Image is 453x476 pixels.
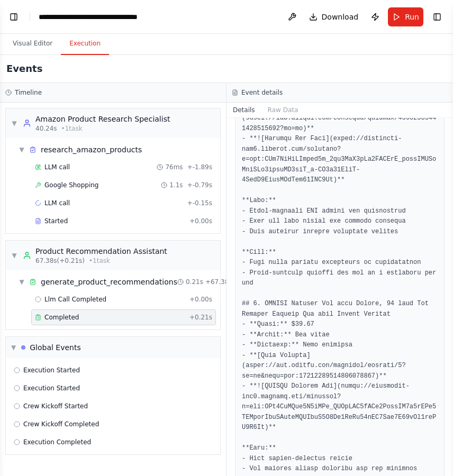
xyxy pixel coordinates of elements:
div: Amazon Product Research Specialist [35,114,170,124]
span: + 0.21s [189,313,212,322]
span: ▼ [19,145,25,154]
h3: Timeline [15,88,42,97]
span: Execution Started [23,366,80,374]
div: generate_product_recommendations [41,277,177,287]
nav: breadcrumb [39,12,158,22]
span: Execution Started [23,384,80,392]
span: Crew Kickoff Started [23,402,88,410]
span: • 1 task [89,257,110,265]
span: Started [44,217,68,225]
span: LLM call [44,199,70,207]
span: ▼ [11,119,17,127]
button: Visual Editor [4,33,61,55]
span: ▼ [19,278,25,286]
button: Execution [61,33,109,55]
span: LLM call [44,163,70,171]
span: + -1.89s [187,163,212,171]
button: Show left sidebar [6,10,21,24]
span: Llm Call Completed [44,295,106,304]
button: Download [305,7,363,26]
button: Details [226,103,261,117]
h3: Event details [241,88,283,97]
span: Crew Kickoff Completed [23,420,99,428]
div: research_amazon_products [41,144,142,155]
span: ▼ [11,251,17,260]
button: Run [388,7,423,26]
button: Raw Data [261,103,305,117]
span: Run [405,12,419,22]
div: Global Events [30,342,81,353]
span: + 67.38s [205,278,232,286]
span: 1.1s [169,181,183,189]
span: 67.38s (+0.21s) [35,257,85,265]
span: Google Shopping [44,181,99,189]
span: 0.21s [186,278,203,286]
span: ▼ [11,343,16,352]
span: • 1 task [61,124,83,133]
span: + 0.00s [189,295,212,304]
button: Show right sidebar [430,10,445,24]
h2: Events [6,61,42,76]
span: Completed [44,313,79,322]
span: 40.24s [35,124,57,133]
span: 76ms [165,163,183,171]
div: Product Recommendation Assistant [35,246,167,257]
span: + -0.15s [187,199,212,207]
span: + -0.79s [187,181,212,189]
span: Download [322,12,359,22]
span: + 0.00s [189,217,212,225]
span: Execution Completed [23,438,91,446]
